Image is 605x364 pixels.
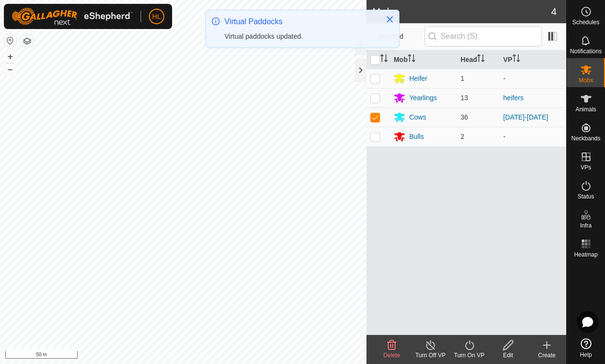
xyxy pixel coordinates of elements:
[372,6,551,17] h2: Mobs
[477,56,485,63] p-sorticon: Activate to sort
[409,112,426,122] div: Cows
[503,94,524,102] a: heifers
[579,77,593,83] span: Mobs
[461,113,468,121] span: 36
[570,48,602,54] span: Notifications
[489,351,527,360] div: Edit
[450,351,489,360] div: Turn On VP
[390,50,457,69] th: Mob
[527,351,566,360] div: Create
[567,334,605,362] a: Help
[12,8,133,25] img: Gallagher Logo
[4,63,16,75] button: –
[145,351,181,360] a: Privacy Policy
[4,51,16,62] button: +
[409,93,437,103] div: Yearlings
[383,13,397,26] button: Close
[503,113,548,121] a: [DATE]-[DATE]
[461,133,464,140] span: 2
[152,12,161,22] span: HL
[580,352,592,358] span: Help
[461,75,464,82] span: 1
[409,132,424,142] div: Bulls
[425,26,542,46] input: Search (S)
[551,4,557,19] span: 4
[21,35,33,47] button: Map Layers
[409,74,427,84] div: Heifer
[512,56,520,63] p-sorticon: Activate to sort
[571,136,600,141] span: Neckbands
[575,106,596,112] span: Animals
[572,19,599,25] span: Schedules
[224,31,376,42] div: Virtual paddocks updated.
[411,351,450,360] div: Turn Off VP
[380,56,388,63] p-sorticon: Activate to sort
[408,56,415,63] p-sorticon: Activate to sort
[580,165,591,170] span: VPs
[224,16,376,28] div: Virtual Paddocks
[499,127,566,146] td: -
[383,352,400,359] span: Delete
[574,252,598,258] span: Heatmap
[4,35,16,46] button: Reset Map
[461,94,468,102] span: 13
[499,69,566,88] td: -
[577,194,594,199] span: Status
[580,223,591,228] span: Infra
[457,50,499,69] th: Head
[193,351,222,360] a: Contact Us
[499,50,566,69] th: VP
